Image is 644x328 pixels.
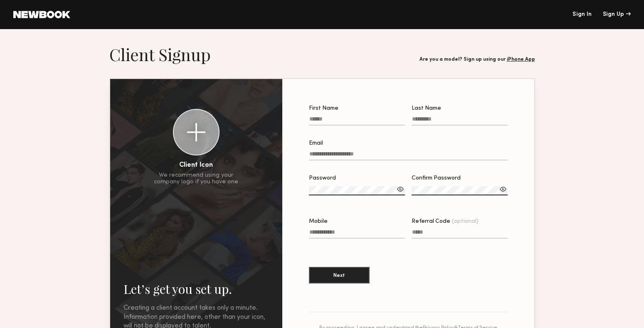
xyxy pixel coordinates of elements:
a: Sign In [572,12,592,17]
input: Referral Code(optional) [412,229,508,239]
div: First Name [309,106,405,111]
span: (optional) [452,219,479,224]
input: First Name [309,116,405,126]
button: Next [309,267,370,284]
input: Mobile [309,229,405,239]
div: We recommend using your company logo if you have one [154,172,238,185]
input: Email [309,151,508,160]
div: Confirm Password [412,175,508,181]
div: Client Icon [179,162,213,169]
h1: Client Signup [109,44,211,65]
div: Mobile [309,219,405,224]
input: Confirm Password [412,186,508,195]
div: Last Name [412,106,508,111]
a: iPhone App [507,57,535,62]
div: Password [309,175,405,181]
input: Last Name [412,116,508,126]
div: Referral Code [412,219,508,224]
div: Email [309,141,508,146]
div: Sign Up [603,12,631,17]
input: Password [309,186,405,195]
h2: Let’s get you set up. [123,281,269,297]
div: Are you a model? Sign up using our [419,57,535,62]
